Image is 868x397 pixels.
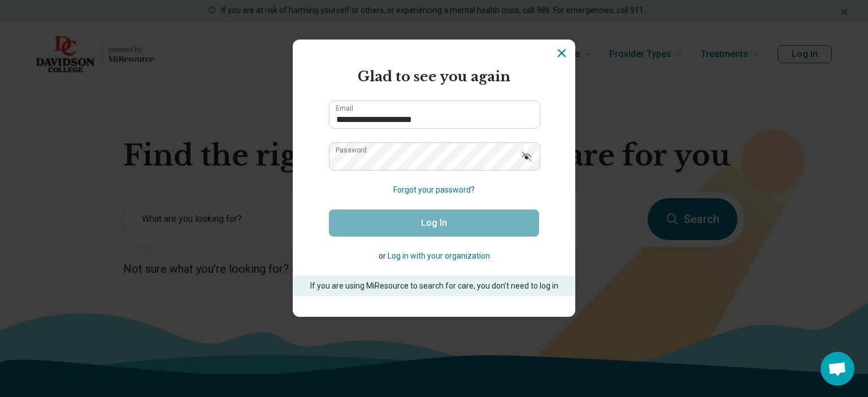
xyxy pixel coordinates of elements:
[336,105,353,112] label: Email
[329,210,539,237] button: Log In
[388,250,490,262] button: Log in with your organization
[309,280,559,292] p: If you are using MiResource to search for care, you don’t need to log in
[393,184,475,196] button: Forgot your password?
[336,147,367,154] label: Password
[514,142,539,169] button: Show password
[555,46,568,60] button: Dismiss
[329,67,539,87] h2: Glad to see you again
[329,250,539,262] p: or
[293,40,575,317] section: Login Dialog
